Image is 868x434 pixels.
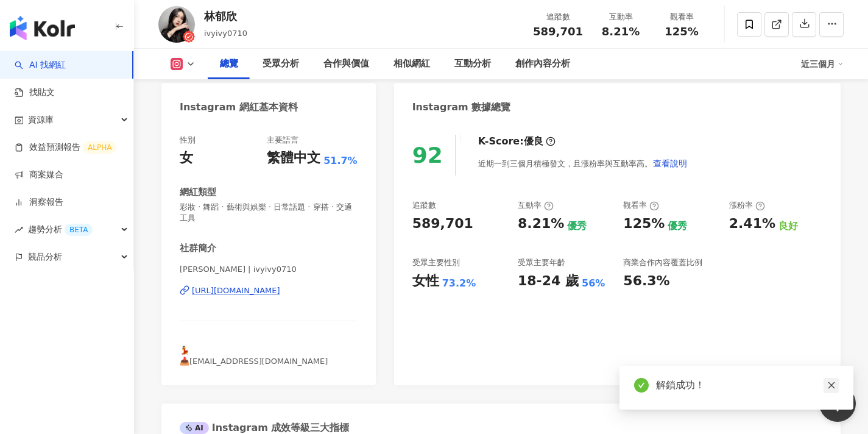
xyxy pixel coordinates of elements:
[15,226,23,234] span: rise
[518,215,564,233] div: 8.21%
[267,149,320,168] div: 繁體中文
[412,215,473,233] div: 589,701
[623,200,659,211] div: 觀看率
[180,422,209,434] div: AI
[28,216,93,243] span: 趨勢分析
[28,243,62,271] span: 競品分析
[582,277,605,290] div: 56%
[478,135,556,148] div: K-Score :
[192,285,280,296] div: [URL][DOMAIN_NAME]
[15,196,63,208] a: 洞察報告
[668,219,687,233] div: 優秀
[533,25,583,38] span: 589,701
[323,154,358,168] span: 51.7%
[518,272,579,291] div: 18-24 歲
[652,151,688,176] button: 查看說明
[634,378,649,393] span: check-circle
[15,169,63,181] a: 商案媒合
[158,6,195,43] img: KOL Avatar
[267,135,298,146] div: 主要語言
[658,11,705,23] div: 觀看率
[602,26,640,38] span: 8.21%
[204,29,247,38] span: ivyivy0710
[412,143,443,168] div: 92
[323,57,369,71] div: 合作與價值
[598,11,644,23] div: 互動率
[518,257,565,268] div: 受眾主要年齡
[454,57,491,71] div: 互動分析
[778,219,798,233] div: 良好
[412,101,511,114] div: Instagram 數據總覽
[180,285,358,296] a: [URL][DOMAIN_NAME]
[412,272,439,291] div: 女性
[442,277,476,290] div: 73.2%
[656,378,839,393] div: 解鎖成功！
[180,149,193,168] div: 女
[180,202,358,224] span: 彩妝 · 舞蹈 · 藝術與娛樂 · 日常話題 · 穿搭 · 交通工具
[65,224,93,236] div: BETA
[412,257,460,268] div: 受眾主要性別
[729,200,765,211] div: 漲粉率
[412,200,436,211] div: 追蹤數
[393,57,430,71] div: 相似網紅
[204,9,247,24] div: 林郁欣
[263,57,299,71] div: 受眾分析
[478,151,688,176] div: 近期一到三個月積極發文，且漲粉率與互動率高。
[15,59,66,71] a: searchAI 找網紅
[220,57,238,71] div: 總覽
[827,381,836,390] span: close
[623,257,702,268] div: 商業合作內容覆蓋比例
[665,26,699,38] span: 125%
[623,272,669,291] div: 56.3%
[653,158,687,168] span: 查看說明
[15,141,116,154] a: 效益預測報告ALPHA
[524,135,543,148] div: 優良
[533,11,583,23] div: 追蹤數
[180,186,216,199] div: 網紅類型
[180,242,216,255] div: 社群簡介
[180,101,298,114] div: Instagram 網紅基本資料
[518,200,554,211] div: 互動率
[623,215,665,233] div: 125%
[729,215,775,233] div: 2.41%
[567,219,587,233] div: 優秀
[180,135,196,146] div: 性別
[15,87,55,99] a: 找貼文
[180,264,358,275] span: [PERSON_NAME] | ivyivy0710
[10,16,75,40] img: logo
[801,54,844,74] div: 近三個月
[28,106,54,133] span: 資源庫
[180,346,328,366] span: 💃 📥[EMAIL_ADDRESS][DOMAIN_NAME]
[515,57,570,71] div: 創作內容分析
